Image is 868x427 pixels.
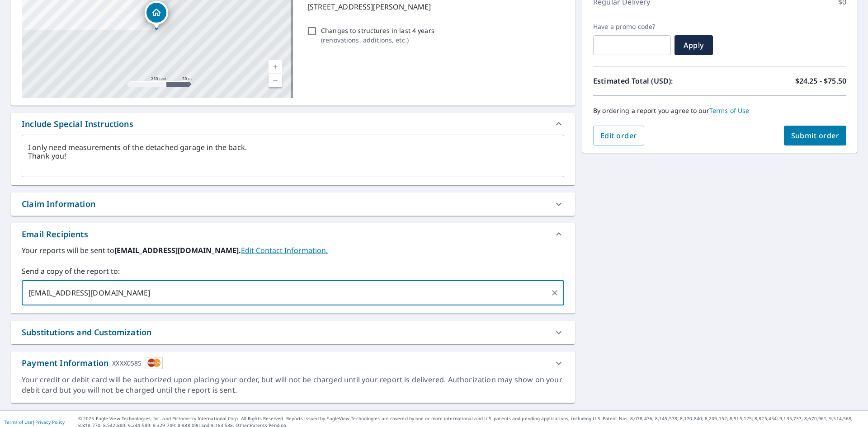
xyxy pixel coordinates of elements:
div: Email Recipients [11,223,575,245]
div: Email Recipients [22,228,88,240]
button: Clear [548,286,561,299]
p: ( renovations, additions, etc. ) [321,35,434,45]
p: Estimated Total (USD): [593,75,720,86]
div: Payment InformationXXXX0585cardImage [11,352,575,375]
button: Submit order [784,126,847,145]
a: Terms of Use [709,106,750,115]
div: Include Special Instructions [11,113,575,135]
span: Submit order [791,131,840,141]
button: Apply [675,35,713,55]
button: Edit order [593,126,644,145]
p: [STREET_ADDRESS][PERSON_NAME] [307,1,561,12]
div: XXXX0585 [112,357,142,369]
textarea: I only need measurements of the detached garage in the back. Thank you! [28,143,558,169]
div: Claim Information [11,192,575,216]
div: Dropped pin, building 1, Residential property, 3232 Liv Moor Dr Columbus, OH 43227 [145,1,168,29]
span: Edit order [600,131,637,141]
a: EditContactInfo [241,245,328,255]
div: Payment Information [22,357,163,369]
a: Current Level 17, Zoom Out [269,74,282,87]
p: $24.25 - $75.50 [795,75,846,86]
label: Send a copy of the report to: [22,266,564,277]
a: Current Level 17, Zoom In [269,60,282,74]
div: Claim Information [22,198,95,210]
div: Substitutions and Customization [11,321,575,344]
label: Have a promo code? [593,23,671,31]
div: Your credit or debit card will be authorized upon placing your order, but will not be charged unt... [22,375,564,395]
p: Changes to structures in last 4 years [321,26,434,35]
div: Include Special Instructions [22,118,133,130]
b: [EMAIL_ADDRESS][DOMAIN_NAME]. [114,245,241,255]
a: Privacy Policy [35,419,65,425]
div: Substitutions and Customization [22,326,151,338]
label: Your reports will be sent to [22,245,564,256]
p: By ordering a report you agree to our [593,107,846,115]
p: | [5,419,65,425]
img: cardImage [146,357,163,369]
span: Apply [682,40,706,50]
a: Terms of Use [5,419,33,425]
